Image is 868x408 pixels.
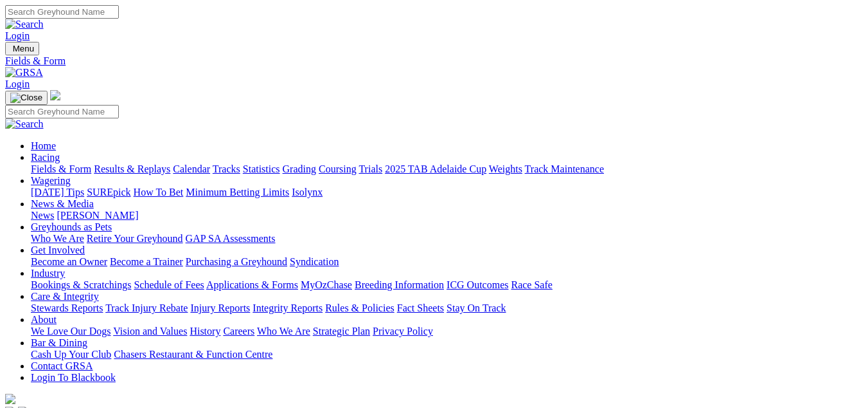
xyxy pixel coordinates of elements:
span: Menu [13,44,34,53]
a: Statistics [243,163,280,174]
a: Track Maintenance [525,163,604,174]
a: Tracks [213,163,240,174]
div: Racing [31,163,863,175]
a: Chasers Restaurant & Function Centre [114,349,272,360]
button: Toggle navigation [5,91,48,105]
a: [PERSON_NAME] [57,210,138,221]
div: Get Involved [31,256,863,268]
a: [DATE] Tips [31,187,84,198]
a: Bar & Dining [31,337,87,348]
a: History [190,326,220,337]
img: logo-grsa-white.png [5,394,15,404]
a: Become an Owner [31,256,107,267]
a: We Love Our Dogs [31,326,111,337]
a: Login [5,79,30,89]
a: Who We Are [257,326,310,337]
a: Fields & Form [31,163,91,174]
a: GAP SA Assessments [186,233,276,244]
a: About [31,314,57,325]
div: Bar & Dining [31,349,863,360]
a: Schedule of Fees [134,279,204,290]
a: Contact GRSA [31,360,93,371]
div: Greyhounds as Pets [31,233,863,245]
a: Weights [489,163,522,174]
a: Fields & Form [5,55,863,67]
a: Coursing [319,163,357,174]
a: Login [5,30,30,41]
a: Retire Your Greyhound [87,233,183,244]
a: SUREpick [87,187,130,198]
a: Greyhounds as Pets [31,221,112,232]
a: Racing [31,152,60,163]
a: MyOzChase [301,279,352,290]
a: Applications & Forms [206,279,298,290]
a: Bookings & Scratchings [31,279,131,290]
a: Race Safe [511,279,552,290]
img: GRSA [5,67,43,79]
a: Isolynx [292,187,323,198]
a: Stewards Reports [31,302,103,313]
div: Wagering [31,187,863,198]
a: Privacy Policy [373,326,433,337]
a: Industry [31,268,65,279]
a: Minimum Betting Limits [186,187,289,198]
a: Injury Reports [190,302,250,313]
a: Breeding Information [355,279,444,290]
a: Wagering [31,175,71,186]
div: About [31,326,863,337]
a: Grading [283,163,316,174]
a: Syndication [290,256,339,267]
a: Vision and Values [113,326,187,337]
a: Calendar [173,163,210,174]
a: ICG Outcomes [447,279,508,290]
a: Careers [223,326,254,337]
a: Get Involved [31,245,85,255]
a: Care & Integrity [31,291,99,302]
img: Search [5,118,44,130]
div: Care & Integrity [31,302,863,314]
a: Fact Sheets [397,302,444,313]
a: Cash Up Your Club [31,349,111,360]
input: Search [5,105,119,118]
button: Toggle navigation [5,42,39,55]
a: Login To Blackbook [31,372,116,383]
div: Industry [31,279,863,291]
a: Stay On Track [447,302,506,313]
img: logo-grsa-white.png [50,90,60,100]
a: Who We Are [31,233,84,244]
a: Become a Trainer [110,256,183,267]
a: Track Injury Rebate [105,302,188,313]
a: How To Bet [134,187,184,198]
input: Search [5,5,119,19]
a: Purchasing a Greyhound [186,256,287,267]
a: Results & Replays [94,163,170,174]
div: News & Media [31,210,863,221]
a: 2025 TAB Adelaide Cup [385,163,486,174]
a: News [31,210,54,221]
img: Search [5,19,44,30]
a: Home [31,140,56,151]
img: Close [10,93,42,103]
a: Rules & Policies [325,302,394,313]
a: Trials [359,163,382,174]
a: Integrity Reports [252,302,323,313]
a: News & Media [31,198,94,209]
a: Strategic Plan [313,326,370,337]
